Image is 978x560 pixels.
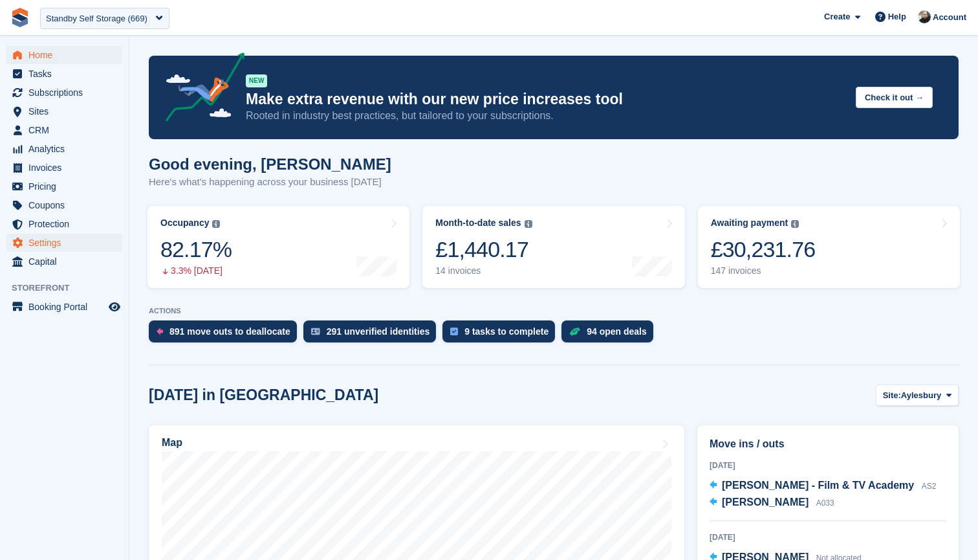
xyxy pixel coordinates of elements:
div: [DATE] [710,532,946,543]
span: [PERSON_NAME] - Film & TV Academy [722,480,914,491]
a: menu [6,252,122,271]
div: 82.17% [160,236,232,263]
p: Here's what's happening across your business [DATE] [149,175,391,190]
img: Tom Huddleston [918,10,931,23]
a: 9 tasks to complete [442,320,561,349]
img: stora-icon-8386f47178a22dfd0bd8f6a31ec36ba5ce8667c1dd55bd0f319d3a0aa187defe.svg [10,8,30,27]
a: 291 unverified identities [303,320,443,349]
a: menu [6,84,122,102]
span: Booking Portal [28,298,106,316]
div: NEW [246,74,267,87]
h2: [DATE] in [GEOGRAPHIC_DATA] [149,386,378,404]
div: 94 open deals [587,326,647,337]
a: menu [6,65,122,83]
div: £30,231.76 [711,236,816,263]
span: A033 [816,498,834,508]
span: Protection [28,215,106,233]
a: Preview store [107,299,122,315]
img: deal-1b604bf984904fb50ccaf53a9ad4b4a5d6e5aea283cecdc64d6e3604feb123c2.svg [569,327,580,336]
span: Tasks [28,65,106,83]
a: menu [6,159,122,177]
h2: Map [162,437,182,449]
h2: Move ins / outs [710,436,946,452]
div: 3.3% [DATE] [160,265,232,276]
img: task-75834270c22a3079a89374b754ae025e5fb1db73e45f91037f5363f120a921f8.svg [450,328,458,335]
span: Sites [28,102,106,120]
a: 891 move outs to deallocate [149,320,303,349]
button: Site: Aylesbury [876,385,959,406]
a: menu [6,298,122,316]
p: ACTIONS [149,307,959,315]
span: Settings [28,234,106,252]
a: Occupancy 82.17% 3.3% [DATE] [147,206,409,288]
div: £1,440.17 [435,236,532,263]
span: Aylesbury [901,389,941,402]
span: Site: [883,389,901,402]
div: 14 invoices [435,265,532,276]
a: Month-to-date sales £1,440.17 14 invoices [422,206,684,288]
div: Occupancy [160,218,209,229]
p: Rooted in industry best practices, but tailored to your subscriptions. [246,109,845,123]
p: Make extra revenue with our new price increases tool [246,90,845,109]
a: [PERSON_NAME] A033 [710,495,834,511]
span: Account [933,11,966,24]
a: menu [6,121,122,139]
img: icon-info-grey-7440780725fd019a000dd9b08b2336e03edf1995a4989e88bcd33f0948082b44.svg [791,220,799,228]
a: menu [6,196,122,214]
img: price-adjustments-announcement-icon-8257ccfd72463d97f412b2fc003d46551f7dbcb40ab6d574587a9cd5c0d94... [155,52,245,126]
a: menu [6,140,122,158]
div: 9 tasks to complete [464,326,549,337]
span: Help [888,10,906,23]
img: icon-info-grey-7440780725fd019a000dd9b08b2336e03edf1995a4989e88bcd33f0948082b44.svg [212,220,220,228]
div: [DATE] [710,460,946,471]
span: Pricing [28,177,106,196]
span: Home [28,46,106,64]
div: Awaiting payment [711,218,788,229]
img: icon-info-grey-7440780725fd019a000dd9b08b2336e03edf1995a4989e88bcd33f0948082b44.svg [525,220,532,228]
h1: Good evening, [PERSON_NAME] [149,155,391,173]
a: Awaiting payment £30,231.76 147 invoices [698,206,960,288]
a: 94 open deals [561,320,660,349]
span: Analytics [28,140,106,158]
a: menu [6,234,122,252]
span: CRM [28,121,106,139]
a: menu [6,46,122,64]
img: verify_identity-adf6edd0f0f0b5bbfe63781bf79b02c33cf7c696d77639b501bdc392416b5a36.svg [311,328,320,335]
span: Coupons [28,196,106,214]
span: Storefront [12,282,129,295]
span: Capital [28,252,106,271]
div: Standby Self Storage (669) [46,12,147,25]
a: menu [6,215,122,233]
a: menu [6,102,122,120]
button: Check it out → [856,87,933,108]
span: AS2 [922,482,937,491]
span: [PERSON_NAME] [722,497,809,508]
img: move_outs_to_deallocate_icon-f764333ba52eb49d3ac5e1228854f67142a1ed5810a6f6cc68b1a99e826820c5.svg [157,328,163,335]
div: 147 invoices [711,265,816,276]
span: Invoices [28,159,106,177]
a: menu [6,177,122,196]
div: 291 unverified identities [327,326,430,337]
a: [PERSON_NAME] - Film & TV Academy AS2 [710,478,936,495]
span: Create [824,10,850,23]
span: Subscriptions [28,84,106,102]
div: Month-to-date sales [435,218,521,229]
div: 891 move outs to deallocate [169,326,290,337]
